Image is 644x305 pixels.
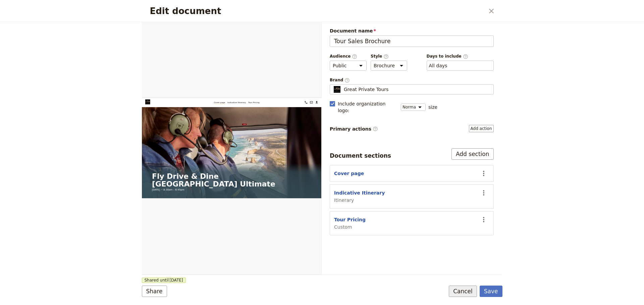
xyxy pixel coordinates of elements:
span: Include organization logo : [338,100,397,114]
button: Tour Pricing [334,216,366,223]
span: ​ [352,54,357,59]
button: Save [480,286,502,297]
span: Document name [330,27,494,34]
a: Cover page [172,7,199,15]
span: 8:30am – 6:45pm [51,216,102,224]
span: [DATE] [169,278,183,283]
button: Actions [478,168,489,179]
span: ​ [463,54,468,59]
select: size [401,103,426,111]
a: +61 430 279 438 [387,5,398,17]
select: Audience​ [330,61,367,71]
a: Indicative Itinerary [205,7,249,15]
span: ​ [344,78,350,82]
span: Days to include [427,54,494,59]
button: Actions [478,214,489,225]
span: Style [371,54,407,59]
button: Indicative Itinerary [334,189,385,196]
button: Download pdf [413,5,424,17]
span: size [428,104,437,110]
span: [DATE] [24,216,44,224]
img: Great Private Tours logo [8,4,67,16]
button: Actions [478,187,489,199]
button: Add section [451,148,494,160]
img: Profile [333,86,341,93]
span: Custom [334,224,366,230]
span: Great Private Tours [344,86,388,93]
span: ​ [373,126,378,132]
button: Share [142,286,167,297]
span: Primary actions [330,126,378,132]
span: ​ [383,54,389,59]
span: Itinerary [334,197,385,204]
span: Brand [330,77,494,83]
span: Shared until [142,278,186,283]
button: Cancel [449,286,477,297]
div: Document sections [330,152,391,160]
button: Cover page [334,170,364,177]
input: Document name [330,35,494,47]
button: Days to include​Clear input [429,62,447,69]
h2: Edit document [150,6,484,16]
a: Tour Pricing [254,7,281,15]
select: Style​ [371,61,407,71]
a: bookings@greatprivatetours.com.au [400,5,411,17]
button: Primary actions​ [469,125,494,132]
span: Audience [330,54,367,59]
h1: Fly Drive & Dine [GEOGRAPHIC_DATA] Ultimate [24,178,405,216]
button: Close dialog [486,5,497,17]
